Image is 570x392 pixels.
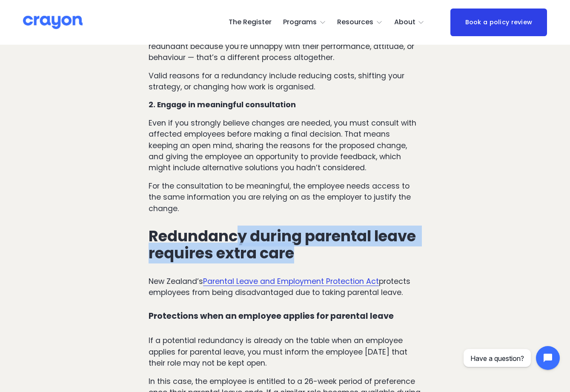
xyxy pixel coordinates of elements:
[450,9,547,36] a: Book a policy review
[149,228,421,262] h3: Redundancy during parental leave requires extra care
[149,70,421,93] p: Valid reasons for a redundancy include reducing costs, shifting your strategy, or changing how wo...
[283,16,317,29] span: Programs
[149,117,421,174] p: Even if you strongly believe changes are needed, you must consult with affected employees before ...
[149,100,296,110] strong: 2. Engage in meaningful consultation
[229,16,272,29] a: The Register
[149,29,421,63] p: Redundancy is about the role, not the person. You can’t make someone redundant because you’re unh...
[337,16,373,29] span: Resources
[23,15,83,30] img: Crayon
[337,16,383,29] a: folder dropdown
[149,276,421,298] p: New Zealand’s protects employees from being disadvantaged due to taking parental leave.
[283,16,326,29] a: folder dropdown
[149,180,421,214] p: For the consultation to be meaningful, the employee needs access to the same information you are ...
[149,335,421,369] p: If a potential redundancy is already on the table when an employee applies for parental leave, yo...
[394,16,425,29] a: folder dropdown
[203,276,379,286] a: Parental Leave and Employment Protection Act
[394,16,415,29] span: About
[149,312,421,321] h4: Protections when an employee applies for parental leave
